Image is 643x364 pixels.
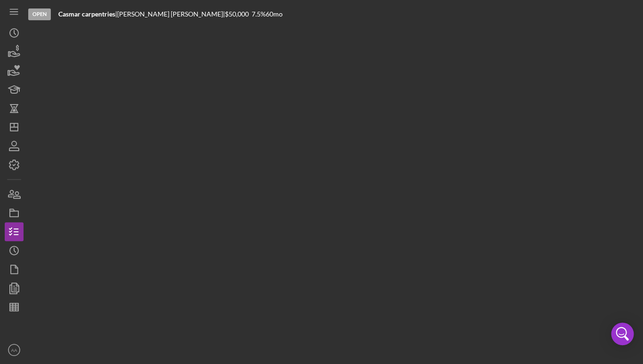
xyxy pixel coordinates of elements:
[58,10,117,18] div: |
[58,10,115,18] b: Casmar carpentries
[11,348,17,353] text: AA
[611,323,634,345] div: Open Intercom Messenger
[252,10,266,18] div: 7.5 %
[225,10,249,18] span: $50,000
[28,8,51,20] div: Open
[5,340,24,359] button: AA
[117,10,225,18] div: [PERSON_NAME] [PERSON_NAME] |
[266,10,283,18] div: 60 mo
